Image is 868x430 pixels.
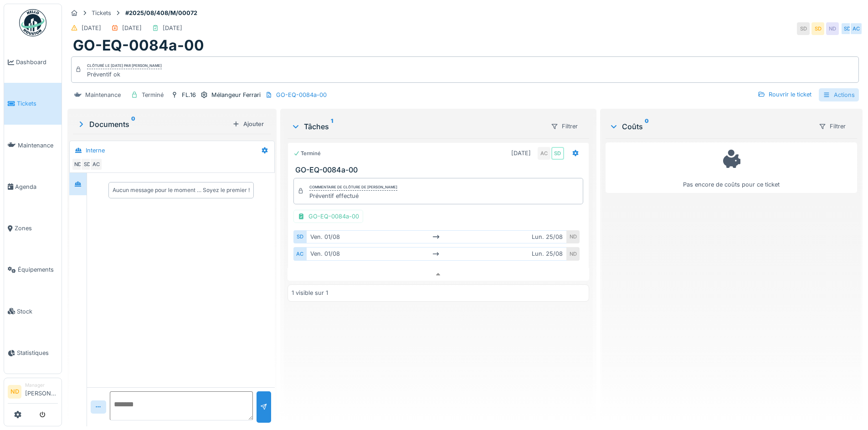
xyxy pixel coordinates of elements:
a: Dashboard [4,41,62,83]
div: [DATE] [82,24,101,32]
div: Coûts [609,121,811,132]
a: Tickets [4,83,62,124]
div: Terminé [142,91,164,99]
div: SD [551,147,564,160]
h3: GO-EQ-0084a-00 [295,166,585,174]
li: ND [8,385,21,399]
div: SD [81,158,93,171]
div: Tickets [92,9,111,17]
div: Terminé [293,150,321,157]
div: Filtrer [547,120,582,133]
div: Clôturé le [DATE] par [PERSON_NAME] [87,63,162,69]
div: [DATE] [511,149,531,157]
div: GO-EQ-0084a-00 [276,91,327,99]
div: SD [293,230,306,243]
div: Filtrer [815,120,850,133]
sup: 1 [331,121,333,132]
sup: 0 [131,119,135,130]
div: Pas encore de coûts pour ce ticket [611,147,851,189]
div: Aucun message pour le moment … Soyez le premier ! [113,186,250,194]
img: Badge_color-CXgf-gQk.svg [19,9,46,36]
div: ven. 01/08 lun. 25/08 [306,247,566,260]
span: Stock [17,307,58,316]
a: Statistiques [4,332,62,374]
div: SD [797,22,810,35]
div: Tâches [291,121,543,132]
a: Maintenance [4,125,62,166]
a: Stock [4,291,62,332]
span: Statistiques [17,349,58,357]
div: ND [72,158,84,171]
span: Tickets [17,99,58,108]
div: Préventif ok [87,70,162,79]
div: AC [850,22,863,35]
div: FL.16 [182,91,196,99]
a: Équipements [4,249,62,290]
div: Documents [77,119,229,130]
span: Dashboard [16,58,58,66]
div: Actions [819,88,859,101]
div: Maintenance [85,91,121,99]
div: Ajouter [229,118,267,130]
div: Mélangeur Ferrari [211,91,261,99]
div: Interne [86,146,105,155]
sup: 0 [645,121,649,132]
div: Commentaire de clôture de [PERSON_NAME] [309,184,397,191]
a: ND Manager[PERSON_NAME] [8,382,58,404]
div: Manager [25,382,58,389]
div: ND [567,230,580,243]
li: [PERSON_NAME] [25,382,58,401]
span: Agenda [15,182,58,191]
span: Équipements [18,265,58,274]
h1: GO-EQ-0084a-00 [73,37,204,54]
div: AC [293,247,306,260]
div: Préventif effectué [309,192,397,200]
div: SD [841,22,853,35]
span: Zones [15,224,58,233]
strong: #2025/08/408/M/00072 [122,9,201,17]
div: AC [538,147,550,160]
a: Agenda [4,166,62,207]
div: [DATE] [122,24,142,32]
div: ND [567,247,580,260]
a: Zones [4,207,62,249]
div: Rouvrir le ticket [754,88,815,101]
div: [DATE] [163,24,182,32]
span: Maintenance [18,141,58,150]
div: AC [90,158,103,171]
div: SD [812,22,824,35]
div: ND [826,22,839,35]
div: 1 visible sur 1 [292,288,328,297]
div: ven. 01/08 lun. 25/08 [306,230,566,243]
div: GO-EQ-0084a-00 [293,210,363,223]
